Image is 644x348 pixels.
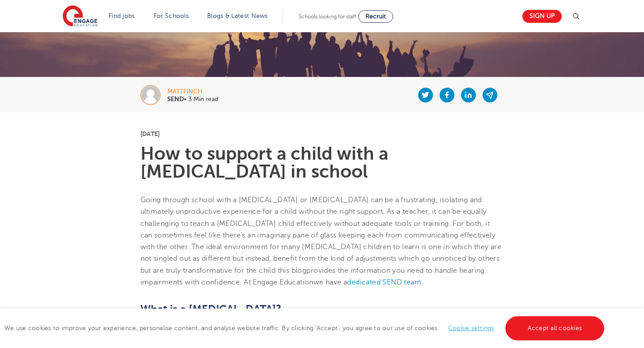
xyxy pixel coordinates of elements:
a: Accept all cookies [505,316,605,340]
h1: How to support a child with a [MEDICAL_DATA] in school [140,145,504,181]
a: Recruit [358,10,393,23]
p: • 3 Min read [167,96,218,102]
span: We use cookies to improve your experience, personalise content, and analyse website traffic. By c... [4,325,606,331]
a: Blogs & Latest News [207,13,268,19]
span: Going through school with a [MEDICAL_DATA] or [MEDICAL_DATA] can be a frustrating, isolating and ... [140,196,496,251]
img: Engage Education [63,5,97,28]
a: For Schools [153,13,189,19]
a: Sign up [522,10,562,23]
div: mattfinch [167,89,218,95]
span: The ideal environment for many [MEDICAL_DATA] children to learn is one in which they are not sing... [140,243,502,275]
span: What is a [MEDICAL_DATA]? [140,303,281,315]
a: dedicated SEND team [347,278,421,286]
span: . At Engage Education [240,278,313,286]
a: Cookie settings [448,325,494,331]
span: Recruit [365,13,386,20]
p: [DATE] [140,131,504,137]
p: provides the information you need to handle hearing impairments with confidence we have a . [140,194,504,288]
a: Find jobs [109,13,135,19]
b: SEND [167,96,184,102]
span: Schools looking for staff [299,13,356,20]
